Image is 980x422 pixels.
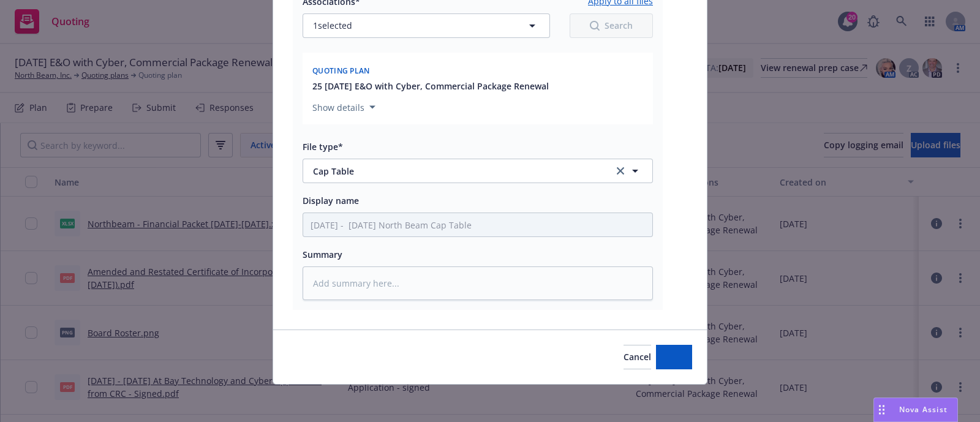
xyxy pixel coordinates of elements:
[613,164,628,178] a: clear selection
[312,66,370,76] span: Quoting plan
[303,249,342,260] span: Summary
[303,141,343,153] span: File type*
[307,100,380,115] button: Show details
[303,159,653,183] button: Cap Tableclear selection
[303,195,359,206] span: Display name
[624,345,651,369] button: Cancel
[313,19,352,32] span: 1 selected
[303,13,550,38] button: 1selected
[874,398,889,421] div: Drag to move
[656,351,692,363] span: Add files
[312,80,549,92] button: 25 [DATE] E&O with Cyber, Commercial Package Renewal
[656,345,692,369] button: Add files
[303,213,652,236] input: Add display name here...
[313,165,597,178] span: Cap Table
[873,398,958,422] button: Nova Assist
[624,351,651,363] span: Cancel
[899,404,948,415] span: Nova Assist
